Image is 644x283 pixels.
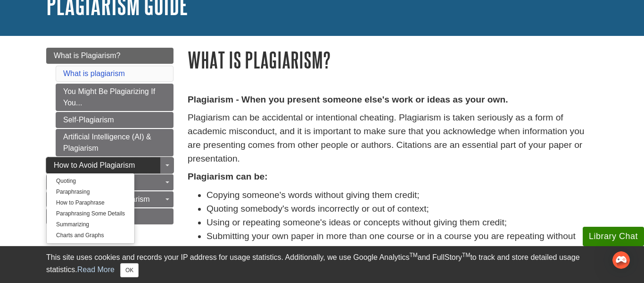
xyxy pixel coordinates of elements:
span: Using or repeating someone's ideas or concepts without giving them credit; [206,217,507,227]
a: Self-Plagiarism [56,112,173,128]
a: How to Avoid Plagiarism [46,157,173,173]
span: What is Plagiarism? [54,51,120,60]
sup: TM [409,252,417,258]
strong: Plagiarism - When you present someone else's work or ideas as your own. [188,94,508,104]
h1: What is Plagiarism? [188,48,598,72]
a: Paraphrasing Some Details [47,208,134,219]
a: Paraphrasing [47,187,134,197]
div: This site uses cookies and records your IP address for usage statistics. Additionally, we use Goo... [46,252,598,277]
a: What is Plagiarism? [46,48,173,64]
a: Summarizing [47,219,134,230]
a: Artificial Intelligence (AI) & Plagiarism [56,129,173,156]
a: Quoting [47,176,134,187]
li: Submitting your own paper in more than one course or in a course you are repeating without permis... [206,230,598,257]
a: Charts and Graphs [47,230,134,241]
a: Read More [77,266,115,274]
sup: TM [462,252,470,258]
a: How to Paraphrase [47,197,134,208]
button: Close [120,263,139,277]
span: Plagiarism can be accidental or intentional cheating. Plagiarism is taken seriously as a form of ... [188,112,585,163]
button: Library Chat [583,227,644,246]
span: Quoting somebody's words incorrectly or out of context; [206,204,429,214]
span: How to Avoid Plagiarism [54,161,135,169]
a: You Might Be Plagiarizing If You... [56,84,173,111]
strong: Plagiarism can be: [188,172,268,181]
span: Copying someone's words without giving them credit; [206,190,420,200]
a: What is plagiarism [63,69,125,77]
